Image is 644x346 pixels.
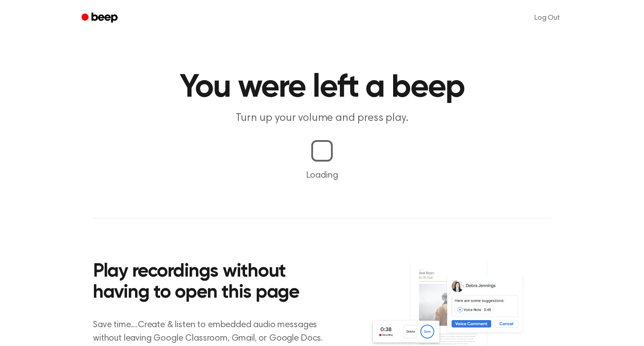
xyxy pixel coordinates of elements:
[75,9,126,27] a: Beep
[11,169,633,182] p: Loading
[93,318,334,345] p: Save time....Create & listen to embedded audio messages without leaving Google Classroom, Gmail, ...
[150,111,494,126] p: Turn up your volume and press play.
[93,72,551,104] h1: You were left a beep
[525,7,569,29] a: Log Out
[93,261,334,304] h2: Play recordings without having to open this page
